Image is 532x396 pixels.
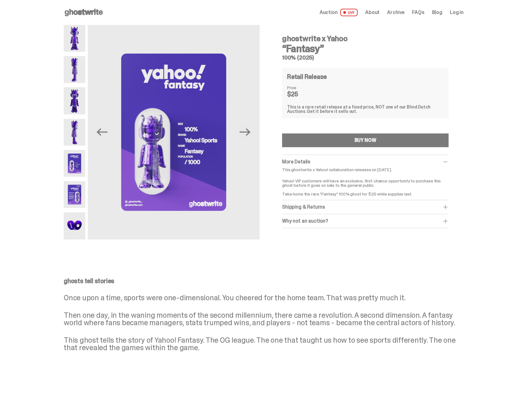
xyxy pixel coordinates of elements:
[282,167,449,172] p: This ghostwrite x Yahoo! collaboration releases on [DATE].
[282,158,310,165] span: More Details
[64,56,85,83] img: Yahoo-HG---2.png
[287,105,444,113] div: This is a rare retail release at a fixed price, NOT one of our Blind Dutch Auctions.
[387,10,405,15] a: Archive
[88,25,260,239] img: Yahoo-HG---5.png
[282,35,449,42] h4: ghostwrite x Yahoo
[450,10,464,15] a: Log in
[64,336,464,351] p: This ghost tells the story of Yahoo! Fantasy. The OG league. The one that taught us how to see sp...
[282,44,449,54] h3: “Fantasy”
[282,218,449,224] div: Why not an auction?
[64,119,85,146] img: Yahoo-HG---4.png
[64,278,464,284] p: ghosts tell stories
[282,133,449,147] button: BUY NOW
[64,212,85,239] img: Yahoo-HG---7.png
[365,10,380,15] a: About
[282,55,449,60] h5: 100% (2025)
[282,204,449,210] div: Shipping & Returns
[282,174,449,196] p: Yahoo! VIP customers will have an exclusive, first-chance opportunity to purchase this ghost befo...
[307,109,357,114] span: Get it before it sells out.
[432,10,442,15] a: Blog
[287,74,327,80] h4: Retail Release
[64,294,464,302] p: Once upon a time, sports were one-dimensional. You cheered for the home team. That was pretty muc...
[64,311,464,326] p: Then one day, in the waning moments of the second millennium, there came a revolution. A second d...
[64,87,85,114] img: Yahoo-HG---3.png
[64,181,85,208] img: Yahoo-HG---6.png
[340,9,358,16] span: LIVE
[412,10,424,15] a: FAQs
[320,10,338,15] span: Auction
[355,138,376,143] div: BUY NOW
[64,25,85,52] img: Yahoo-HG---1.png
[320,9,358,16] a: Auction LIVE
[64,150,85,177] img: Yahoo-HG---5.png
[95,125,109,139] button: Previous
[287,91,318,97] dd: $25
[238,125,252,139] button: Next
[287,85,318,90] dt: Price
